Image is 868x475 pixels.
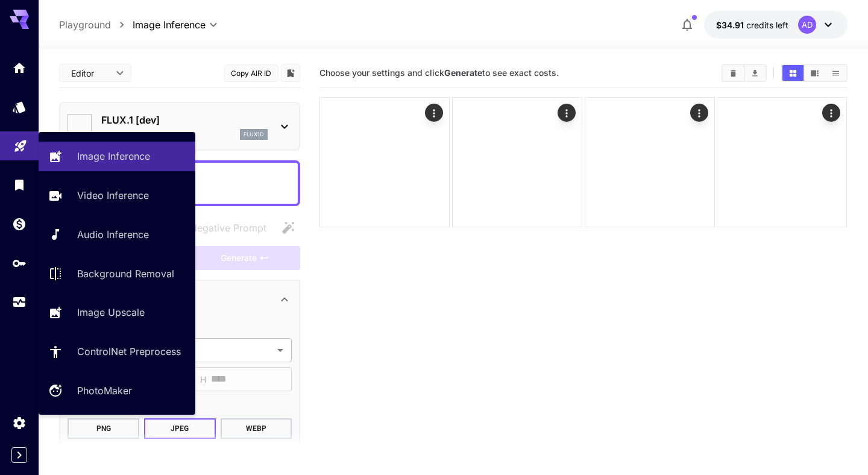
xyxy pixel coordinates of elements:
[77,149,150,163] p: Image Inference
[722,64,767,82] div: Clear AllDownload All
[746,20,788,30] span: credits left
[12,99,27,115] div: Models
[77,383,132,398] p: PhotoMaker
[71,67,108,80] span: Editor
[426,104,444,122] div: Actions
[12,60,27,75] div: Home
[12,177,27,192] div: Library
[12,295,27,310] div: Usage
[744,65,766,81] button: Download All
[77,344,181,359] p: ControlNet Preprocess
[823,104,841,122] div: Actions
[690,104,708,122] div: Actions
[224,64,278,82] button: Copy AIR ID
[11,447,27,463] button: Expand sidebar
[39,142,195,171] a: Image Inference
[39,259,195,288] a: Background Removal
[781,64,848,82] div: Show media in grid viewShow media in video viewShow media in list view
[319,68,559,78] span: Choose your settings and click to see exact costs.
[221,418,292,439] button: WEBP
[39,181,195,210] a: Video Inference
[825,65,846,81] button: Show media in list view
[166,220,276,235] span: Negative prompts are not compatible with the selected model.
[39,376,195,406] a: PhotoMaker
[444,68,482,78] b: Generate
[704,11,848,39] button: $34.90825
[723,65,744,81] button: Clear All
[39,298,195,327] a: Image Upscale
[59,17,133,32] nav: breadcrumb
[133,17,206,32] span: Image Inference
[12,216,27,231] div: Wallet
[59,17,111,32] p: Playground
[190,221,266,235] span: Negative Prompt
[12,256,27,271] div: API Keys
[77,227,149,242] p: Audio Inference
[244,130,264,139] p: flux1d
[804,65,825,81] button: Show media in video view
[144,418,216,439] button: JPEG
[200,373,206,386] span: H
[39,337,195,366] a: ControlNet Preprocess
[558,104,576,122] div: Actions
[285,66,296,80] button: Add to library
[68,418,139,439] button: PNG
[782,65,804,81] button: Show media in grid view
[12,415,27,430] div: Settings
[13,134,28,149] div: Playground
[77,188,149,203] p: Video Inference
[716,19,788,31] div: $34.90825
[77,305,145,319] p: Image Upscale
[101,113,268,127] p: FLUX.1 [dev]
[798,16,816,34] div: AD
[39,220,195,250] a: Audio Inference
[716,20,746,30] span: $34.91
[77,266,174,281] p: Background Removal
